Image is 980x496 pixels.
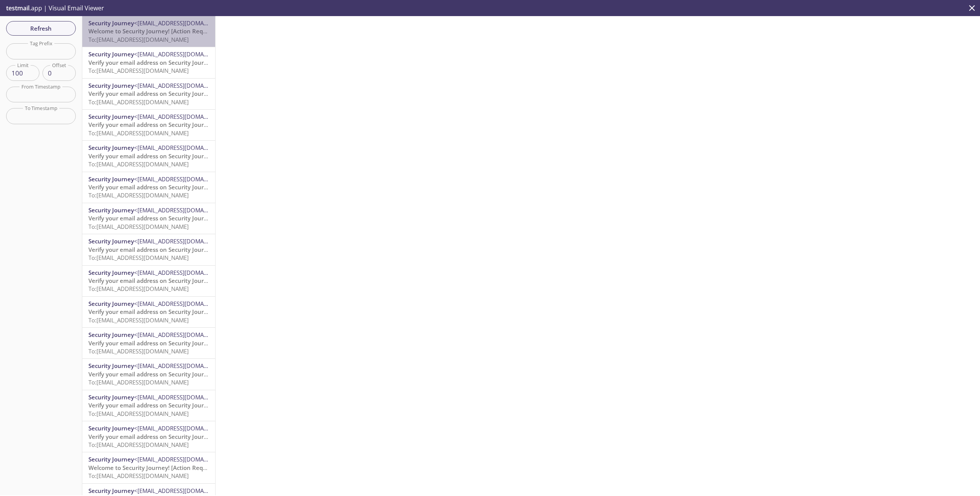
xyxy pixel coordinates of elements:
[88,191,189,199] span: To: [EMAIL_ADDRESS][DOMAIN_NAME]
[88,339,214,347] span: Verify your email address on Security Journey
[82,79,215,109] div: Security Journey<[EMAIL_ADDRESS][DOMAIN_NAME]>Verify your email address on Security JourneyTo:[EM...
[88,98,189,106] span: To: [EMAIL_ADDRESS][DOMAIN_NAME]
[88,27,219,35] span: Welcome to Security Journey! [Action Required]
[82,203,215,234] div: Security Journey<[EMAIL_ADDRESS][DOMAIN_NAME]>Verify your email address on Security JourneyTo:[EM...
[88,308,214,315] span: Verify your email address on Security Journey
[88,160,189,168] span: To: [EMAIL_ADDRESS][DOMAIN_NAME]
[88,152,214,160] span: Verify your email address on Security Journey
[88,455,134,463] span: Security Journey
[134,113,233,120] span: <[EMAIL_ADDRESS][DOMAIN_NAME]>
[134,175,233,183] span: <[EMAIL_ADDRESS][DOMAIN_NAME]>
[134,19,233,27] span: <[EMAIL_ADDRESS][DOMAIN_NAME]>
[88,433,214,440] span: Verify your email address on Security Journey
[82,452,215,483] div: Security Journey<[EMAIL_ADDRESS][DOMAIN_NAME]>Welcome to Security Journey! [Action Required]To:[E...
[82,16,215,47] div: Security Journey<[EMAIL_ADDRESS][DOMAIN_NAME]>Welcome to Security Journey! [Action Required]To:[E...
[88,36,189,43] span: To: [EMAIL_ADDRESS][DOMAIN_NAME]
[6,4,29,12] span: testmail
[88,246,214,253] span: Verify your email address on Security Journey
[134,424,233,432] span: <[EMAIL_ADDRESS][DOMAIN_NAME]>
[88,113,134,120] span: Security Journey
[82,172,215,203] div: Security Journey<[EMAIL_ADDRESS][DOMAIN_NAME]>Verify your email address on Security JourneyTo:[EM...
[88,362,134,370] span: Security Journey
[82,359,215,389] div: Security Journey<[EMAIL_ADDRESS][DOMAIN_NAME]>Verify your email address on Security JourneyTo:[EM...
[82,328,215,358] div: Security Journey<[EMAIL_ADDRESS][DOMAIN_NAME]>Verify your email address on Security JourneyTo:[EM...
[88,378,189,386] span: To: [EMAIL_ADDRESS][DOMAIN_NAME]
[82,390,215,421] div: Security Journey<[EMAIL_ADDRESS][DOMAIN_NAME]>Verify your email address on Security JourneyTo:[EM...
[88,487,134,494] span: Security Journey
[12,23,70,33] span: Refresh
[88,347,189,355] span: To: [EMAIL_ADDRESS][DOMAIN_NAME]
[134,82,233,89] span: <[EMAIL_ADDRESS][DOMAIN_NAME]>
[88,206,134,214] span: Security Journey
[82,234,215,265] div: Security Journey<[EMAIL_ADDRESS][DOMAIN_NAME]>Verify your email address on Security JourneyTo:[EM...
[88,82,134,89] span: Security Journey
[88,472,189,480] span: To: [EMAIL_ADDRESS][DOMAIN_NAME]
[88,285,189,292] span: To: [EMAIL_ADDRESS][DOMAIN_NAME]
[88,214,214,222] span: Verify your email address on Security Journey
[88,90,214,97] span: Verify your email address on Security Journey
[134,206,233,214] span: <[EMAIL_ADDRESS][DOMAIN_NAME]>
[88,401,214,409] span: Verify your email address on Security Journey
[88,129,189,137] span: To: [EMAIL_ADDRESS][DOMAIN_NAME]
[88,316,189,324] span: To: [EMAIL_ADDRESS][DOMAIN_NAME]
[88,441,189,448] span: To: [EMAIL_ADDRESS][DOMAIN_NAME]
[134,300,233,307] span: <[EMAIL_ADDRESS][DOMAIN_NAME]>
[82,266,215,296] div: Security Journey<[EMAIL_ADDRESS][DOMAIN_NAME]>Verify your email address on Security JourneyTo:[EM...
[88,144,134,151] span: Security Journey
[134,237,233,245] span: <[EMAIL_ADDRESS][DOMAIN_NAME]>
[88,370,214,378] span: Verify your email address on Security Journey
[134,487,233,494] span: <[EMAIL_ADDRESS][DOMAIN_NAME]>
[82,110,215,140] div: Security Journey<[EMAIL_ADDRESS][DOMAIN_NAME]>Verify your email address on Security JourneyTo:[EM...
[88,424,134,432] span: Security Journey
[88,121,214,128] span: Verify your email address on Security Journey
[88,393,134,401] span: Security Journey
[88,410,189,417] span: To: [EMAIL_ADDRESS][DOMAIN_NAME]
[134,393,233,401] span: <[EMAIL_ADDRESS][DOMAIN_NAME]>
[88,237,134,245] span: Security Journey
[6,21,76,36] button: Refresh
[134,269,233,276] span: <[EMAIL_ADDRESS][DOMAIN_NAME]>
[88,223,189,230] span: To: [EMAIL_ADDRESS][DOMAIN_NAME]
[134,455,233,463] span: <[EMAIL_ADDRESS][DOMAIN_NAME]>
[82,47,215,78] div: Security Journey<[EMAIL_ADDRESS][DOMAIN_NAME]>Verify your email address on Security JourneyTo:[EM...
[88,464,219,471] span: Welcome to Security Journey! [Action Required]
[88,331,134,338] span: Security Journey
[82,297,215,327] div: Security Journey<[EMAIL_ADDRESS][DOMAIN_NAME]>Verify your email address on Security JourneyTo:[EM...
[134,144,233,151] span: <[EMAIL_ADDRESS][DOMAIN_NAME]>
[88,67,189,74] span: To: [EMAIL_ADDRESS][DOMAIN_NAME]
[134,50,233,58] span: <[EMAIL_ADDRESS][DOMAIN_NAME]>
[134,362,233,370] span: <[EMAIL_ADDRESS][DOMAIN_NAME]>
[88,50,134,58] span: Security Journey
[82,421,215,452] div: Security Journey<[EMAIL_ADDRESS][DOMAIN_NAME]>Verify your email address on Security JourneyTo:[EM...
[88,59,214,66] span: Verify your email address on Security Journey
[88,19,134,27] span: Security Journey
[88,254,189,261] span: To: [EMAIL_ADDRESS][DOMAIN_NAME]
[88,277,214,284] span: Verify your email address on Security Journey
[134,331,233,338] span: <[EMAIL_ADDRESS][DOMAIN_NAME]>
[88,183,214,191] span: Verify your email address on Security Journey
[82,141,215,171] div: Security Journey<[EMAIL_ADDRESS][DOMAIN_NAME]>Verify your email address on Security JourneyTo:[EM...
[88,269,134,276] span: Security Journey
[88,300,134,307] span: Security Journey
[88,175,134,183] span: Security Journey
